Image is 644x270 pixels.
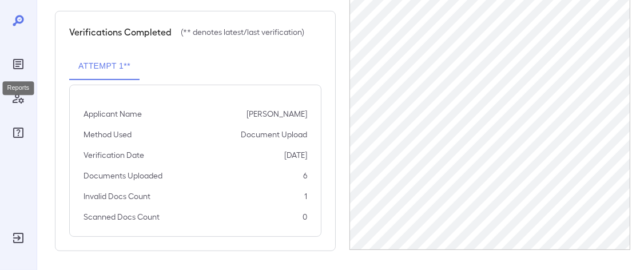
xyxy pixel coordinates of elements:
p: 0 [303,211,307,223]
div: Manage Users [9,89,27,108]
p: [PERSON_NAME] [247,108,307,120]
p: 6 [303,170,307,181]
p: Document Upload [241,129,307,140]
p: [DATE] [284,149,307,161]
div: Log Out [9,229,27,247]
div: Reports [9,55,27,73]
p: (** denotes latest/last verification) [181,26,304,38]
p: Applicant Name [84,108,142,120]
p: Documents Uploaded [84,170,162,181]
p: Invalid Docs Count [84,190,150,202]
p: Scanned Docs Count [84,211,160,223]
p: Verification Date [84,149,144,161]
h5: Verifications Completed [69,25,172,39]
p: 1 [304,190,307,202]
div: FAQ [9,124,27,142]
div: Reports [3,81,34,95]
button: Attempt 1** [69,53,140,80]
p: Method Used [84,129,132,140]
